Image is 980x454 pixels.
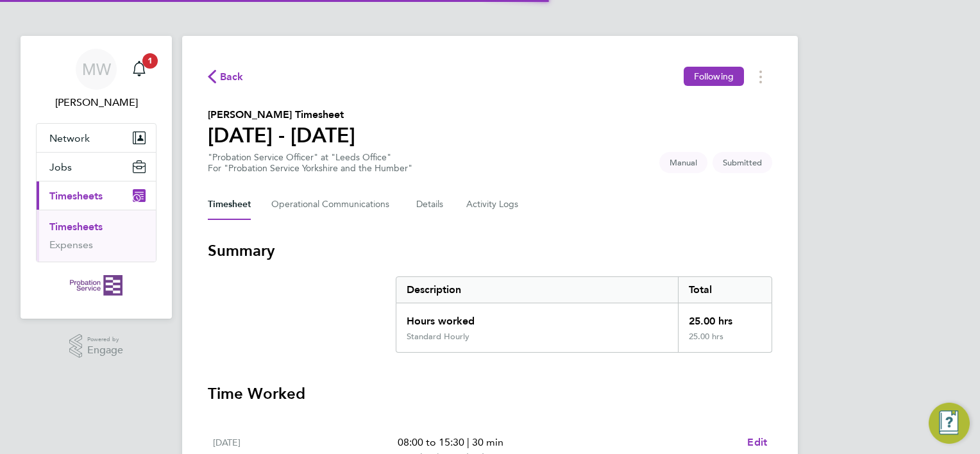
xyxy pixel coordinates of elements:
[467,436,469,448] span: |
[208,240,772,261] h3: Summary
[659,152,707,173] span: This timesheet was manually created.
[36,275,156,296] a: Go to home page
[142,53,158,69] span: 1
[747,436,767,448] span: Edit
[208,122,355,148] h1: [DATE] - [DATE]
[49,221,103,233] a: Timesheets
[70,275,122,296] img: probationservice-logo-retina.png
[466,189,520,220] button: Activity Logs
[208,107,355,122] h2: [PERSON_NAME] Timesheet
[208,383,772,404] h3: Time Worked
[678,303,772,332] div: 25.00 hrs
[126,49,152,90] a: 1
[684,67,744,86] button: Following
[21,36,172,319] nav: Main navigation
[396,277,678,303] div: Description
[69,334,124,358] a: Powered byEngage
[208,152,412,174] div: "Probation Service Officer" at "Leeds Office"
[694,71,734,82] span: Following
[678,277,772,303] div: Total
[416,189,446,220] button: Details
[407,332,469,342] div: Standard Hourly
[220,69,244,85] span: Back
[49,161,72,173] span: Jobs
[713,152,772,173] span: This timesheet is Submitted.
[678,332,772,352] div: 25.00 hrs
[87,334,123,345] span: Powered by
[396,276,772,353] div: Summary
[472,436,503,448] span: 30 min
[747,435,767,450] a: Edit
[87,345,123,356] span: Engage
[398,436,464,448] span: 08:00 to 15:30
[37,181,156,210] button: Timesheets
[208,69,244,85] button: Back
[929,403,970,444] button: Engage Resource Center
[49,239,93,251] a: Expenses
[749,67,772,87] button: Timesheets Menu
[37,153,156,181] button: Jobs
[49,132,90,144] span: Network
[82,61,111,78] span: MW
[36,49,156,110] a: MW[PERSON_NAME]
[208,189,251,220] button: Timesheet
[208,163,412,174] div: For "Probation Service Yorkshire and the Humber"
[49,190,103,202] span: Timesheets
[36,95,156,110] span: Mick Woodcock
[37,124,156,152] button: Network
[271,189,396,220] button: Operational Communications
[37,210,156,262] div: Timesheets
[396,303,678,332] div: Hours worked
